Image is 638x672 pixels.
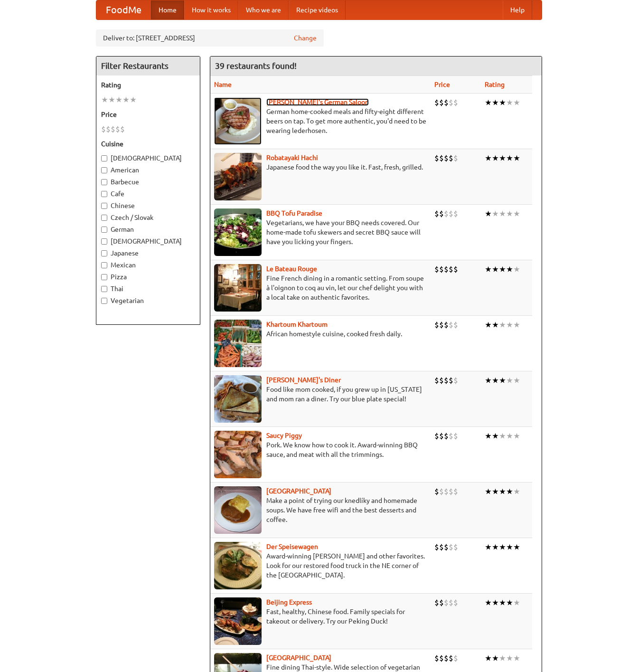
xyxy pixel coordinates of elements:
p: Pork. We know how to cook it. Award-winning BBQ sauce, and meat with all the trimmings. [214,440,427,459]
li: $ [444,542,449,552]
div: Deliver to: [STREET_ADDRESS] [96,29,324,47]
li: $ [434,542,439,552]
li: ★ [122,95,130,105]
li: $ [444,653,449,663]
li: $ [453,542,458,552]
li: $ [439,542,444,552]
li: $ [449,97,453,108]
li: $ [444,431,449,441]
img: tofuparadise.jpg [214,208,262,256]
li: ★ [513,320,520,330]
li: $ [434,375,439,386]
p: Make a point of trying our knedlíky and homemade soups. We have free wifi and the best desserts a... [214,496,427,524]
a: Price [434,81,450,88]
label: Pizza [101,272,195,282]
li: ★ [506,97,513,108]
a: Change [294,33,317,43]
label: Thai [101,284,195,293]
li: $ [449,264,453,274]
input: German [101,227,107,233]
li: ★ [485,486,492,497]
b: [GEOGRAPHIC_DATA] [266,487,331,495]
li: $ [434,597,439,608]
li: ★ [485,597,492,608]
a: Who we are [238,0,289,19]
p: German home-cooked meals and fifty-eight different beers on tap. To get more authentic, you'd nee... [214,107,427,135]
li: $ [439,653,444,663]
li: ★ [492,542,499,552]
input: American [101,167,107,173]
li: ★ [506,653,513,663]
li: $ [439,264,444,274]
h5: Rating [101,80,195,90]
li: ★ [499,153,506,163]
li: ★ [115,95,122,105]
img: saucy.jpg [214,431,262,478]
a: Der Speisewagen [266,543,318,550]
li: ★ [492,208,499,219]
li: ★ [513,431,520,441]
li: ★ [513,208,520,219]
li: ★ [506,153,513,163]
li: ★ [506,375,513,386]
li: $ [453,486,458,497]
li: ★ [492,153,499,163]
img: speisewagen.jpg [214,542,262,589]
li: $ [449,653,453,663]
input: Czech / Slovak [101,215,107,221]
li: $ [434,486,439,497]
input: Cafe [101,191,107,197]
li: $ [449,431,453,441]
li: $ [439,97,444,108]
input: Vegetarian [101,298,107,304]
li: $ [444,486,449,497]
li: ★ [513,653,520,663]
a: Khartoum Khartoum [266,321,328,328]
li: $ [444,264,449,274]
li: $ [444,208,449,219]
li: $ [439,208,444,219]
li: ★ [506,597,513,608]
li: ★ [506,264,513,274]
b: BBQ Tofu Paradise [266,209,322,217]
li: $ [444,153,449,163]
a: Name [214,81,232,88]
a: Le Bateau Rouge [266,265,317,273]
li: $ [439,153,444,163]
li: ★ [499,320,506,330]
label: Czech / Slovak [101,213,195,222]
li: ★ [485,208,492,219]
li: $ [434,320,439,330]
li: ★ [513,97,520,108]
li: ★ [506,208,513,219]
a: Saucy Piggy [266,432,302,439]
li: $ [444,375,449,386]
li: ★ [492,653,499,663]
li: $ [439,320,444,330]
p: Food like mom cooked, if you grew up in [US_STATE] and mom ran a diner. Try our blue plate special! [214,385,427,404]
h5: Price [101,110,195,119]
li: $ [434,264,439,274]
li: $ [439,431,444,441]
li: ★ [513,486,520,497]
li: ★ [513,153,520,163]
a: Robatayaki Hachi [266,154,318,161]
input: Barbecue [101,179,107,185]
li: ★ [492,597,499,608]
p: Japanese food the way you like it. Fast, fresh, grilled. [214,162,427,172]
li: ★ [499,486,506,497]
li: $ [444,320,449,330]
li: $ [449,208,453,219]
li: ★ [485,320,492,330]
li: ★ [101,95,108,105]
input: [DEMOGRAPHIC_DATA] [101,238,107,245]
li: $ [444,97,449,108]
a: Beijing Express [266,598,312,606]
li: $ [101,124,106,134]
li: ★ [499,208,506,219]
label: Vegetarian [101,296,195,305]
li: ★ [485,653,492,663]
a: FoodMe [96,0,151,19]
